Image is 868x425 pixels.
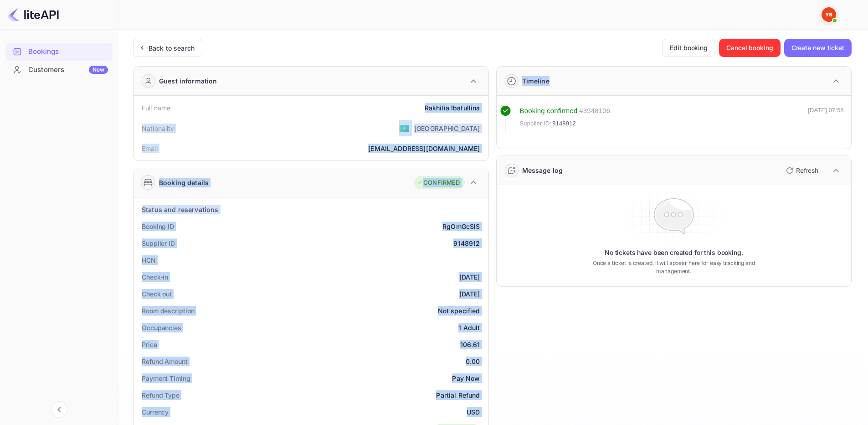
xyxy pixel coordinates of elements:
[578,259,769,275] p: Once a ticket is created, it will appear here for easy tracking and management.
[460,340,480,349] div: 106.61
[142,323,181,332] div: Occupancies
[436,390,480,400] div: Partial Refund
[520,119,552,128] span: Supplier ID:
[467,407,480,417] div: USD
[438,306,480,316] div: Not specified
[142,144,158,153] div: Email
[719,39,781,57] button: Cancel booking
[142,124,175,133] div: Nationality
[159,178,209,187] div: Booking details
[459,272,480,282] div: [DATE]
[51,401,67,418] button: Collapse navigation
[28,65,108,75] div: Customers
[5,43,113,61] div: Bookings
[796,166,818,175] p: Refresh
[453,238,480,248] div: 9148912
[142,272,168,282] div: Check-in
[784,39,852,57] button: Create new ticket
[459,289,480,299] div: [DATE]
[142,289,172,299] div: Check out
[28,47,108,57] div: Bookings
[522,166,563,175] div: Message log
[425,103,480,113] div: Rakhilia Ibatullina
[142,238,175,248] div: Supplier ID
[662,39,715,57] button: Edit booking
[368,144,480,153] div: [EMAIL_ADDRESS][DOMAIN_NAME]
[781,163,822,178] button: Refresh
[452,373,480,383] div: Pay Now
[149,43,195,53] div: Back to search
[822,7,836,22] img: Yandex Support
[142,357,188,366] div: Refund Amount
[458,323,480,332] div: 1 Adult
[416,178,460,187] div: CONFIRMED
[142,340,157,349] div: Price
[579,106,610,116] div: # 3948106
[5,43,113,60] a: Bookings
[414,124,480,133] div: [GEOGRAPHIC_DATA]
[605,248,743,257] p: No tickets have been created for this booking.
[520,106,578,116] div: Booking confirmed
[142,205,218,214] div: Status and reservations
[142,373,190,383] div: Payment Timing
[159,76,217,86] div: Guest information
[142,222,174,231] div: Booking ID
[5,61,113,79] div: CustomersNew
[142,306,194,316] div: Room description
[466,357,480,366] div: 0.00
[522,76,550,86] div: Timeline
[142,390,180,400] div: Refund Type
[552,119,576,128] span: 9148912
[89,66,108,74] div: New
[142,103,170,113] div: Full name
[142,407,169,417] div: Currency
[442,222,480,231] div: RgOmGcSlS
[7,7,59,22] img: LiteAPI logo
[808,106,844,132] div: [DATE] 07:58
[5,61,113,78] a: CustomersNew
[142,255,156,265] div: HCN
[399,120,410,136] span: United States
